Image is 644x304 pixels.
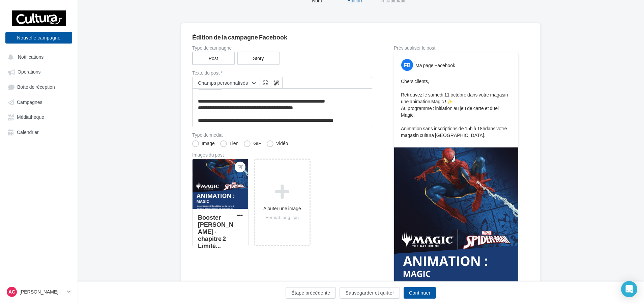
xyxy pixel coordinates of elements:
[17,129,39,135] span: Calendrier
[193,77,260,89] button: Champs personnalisés
[415,62,455,69] div: Ma page Facebook
[192,153,372,157] div: Images du post
[8,288,15,295] span: AC
[4,65,74,78] a: Opérations
[404,287,436,299] button: Continuer
[20,288,64,295] p: [PERSON_NAME]
[17,84,55,90] span: Boîte de réception
[192,52,235,65] label: Post
[4,51,71,63] button: Notifications
[18,54,43,60] span: Notifications
[4,126,74,138] a: Calendrier
[18,69,40,75] span: Opérations
[5,285,72,298] a: AC [PERSON_NAME]
[267,140,288,147] label: Vidéo
[340,287,400,299] button: Sauvegarder et quitter
[244,140,261,147] label: GIF
[192,140,215,147] label: Image
[401,78,511,139] p: Chers clients, Retrouvez le samedi 11 octobre dans votre magasin une animation Magic ! ✨ Au progr...
[192,71,372,75] label: Texte du post *
[192,46,372,50] label: Type de campagne
[401,59,413,71] div: FB
[4,96,74,108] a: Campagnes
[220,140,238,147] label: Lien
[4,81,74,93] a: Boîte de réception
[17,114,44,120] span: Médiathèque
[286,287,336,299] button: Étape précédente
[4,111,74,123] a: Médiathèque
[237,52,280,65] label: Story
[192,133,372,137] label: Type de média
[198,80,248,86] span: Champs personnalisés
[394,46,519,50] div: Prévisualiser le post
[17,99,42,105] span: Campagnes
[5,32,72,44] button: Nouvelle campagne
[621,281,637,297] div: Open Intercom Messenger
[198,214,233,249] div: Booster [PERSON_NAME] - chapitre 2 Limité...
[192,34,529,40] div: Édition de la campagne Facebook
